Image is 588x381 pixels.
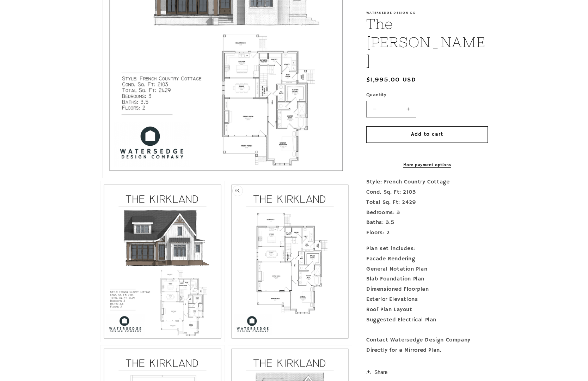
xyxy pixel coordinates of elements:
[366,244,488,254] div: Plan set includes:
[366,305,488,315] div: Roof Plan Layout
[366,315,488,325] div: Suggested Electrical Plan
[366,335,488,356] div: Contact Watersedge Design Company Directly for a Mirrored Plan.
[366,364,390,380] button: Share
[366,11,488,15] p: Watersedge Design Co
[366,75,416,85] span: $1,995.00 USD
[366,274,488,284] div: Slab Foundation Plan
[366,295,488,305] div: Exterior Elevations
[366,284,488,295] div: Dimensioned Floorplan
[366,264,488,274] div: General Notation Plan
[366,15,488,70] h1: The [PERSON_NAME]
[366,162,488,168] a: More payment options
[366,126,488,143] button: Add to cart
[366,177,488,238] p: Style: French Country Cottage Cond. Sq. Ft: 2103 Total Sq. Ft: 2429 Bedrooms: 3 Baths: 3.5 Floors: 2
[366,254,488,264] div: Facade Rendering
[366,92,488,99] label: Quantity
